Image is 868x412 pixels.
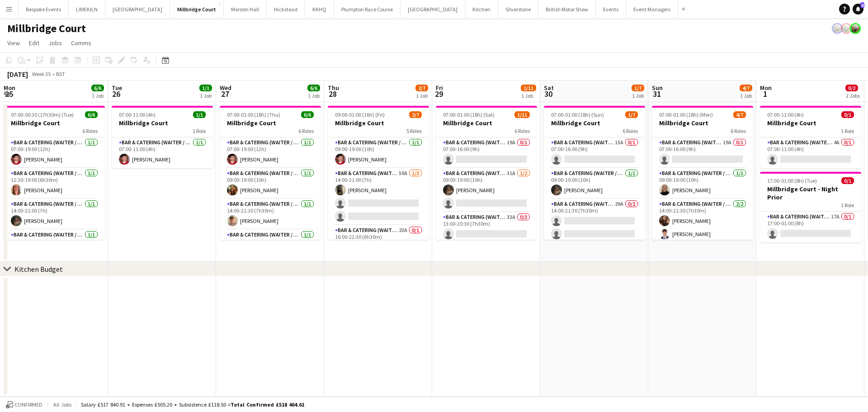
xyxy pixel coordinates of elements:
[651,89,663,99] span: 31
[220,230,321,260] app-card-role: Bar & Catering (Waiter / waitress)1/114:00-23:00 (9h)
[626,0,678,18] button: Event Managers
[759,89,772,99] span: 1
[538,0,596,18] button: British Motor Show
[767,177,817,184] span: 17:00-01:00 (8h) (Tue)
[91,85,104,91] span: 6/6
[841,128,854,134] span: 1 Role
[4,230,105,260] app-card-role: Bar & Catering (Waiter / waitress)1/114:00-22:30 (8h30m)
[193,128,206,134] span: 1 Role
[227,111,280,118] span: 07:00-01:00 (18h) (Thu)
[760,172,861,242] app-job-card: 17:00-01:00 (8h) (Tue)0/1Millbridge Court - Night Prior1 RoleBar & Catering (Waiter / waitress)17...
[401,0,465,18] button: [GEOGRAPHIC_DATA]
[110,89,122,99] span: 26
[4,37,24,49] a: View
[328,106,429,240] div: 09:00-01:00 (16h) (Fri)2/7Millbridge Court5 RolesBar & Catering (Waiter / waitress)1/109:00-19:00...
[170,0,224,18] button: Millbridge Court
[14,265,63,274] div: Kitchen Budget
[220,199,321,230] app-card-role: Bar & Catering (Waiter / waitress)1/114:00-21:30 (7h30m)[PERSON_NAME]
[652,137,753,168] app-card-role: Bar & Catering (Waiter / waitress)19A0/107:00-16:00 (9h)
[853,4,863,14] a: 8
[7,22,86,35] h1: Millbridge Court
[4,168,105,199] app-card-role: Bar & Catering (Waiter / waitress)1/112:30-19:00 (6h30m)[PERSON_NAME]
[841,202,854,208] span: 1 Role
[4,106,105,240] div: 07:00-00:30 (17h30m) (Tue)6/6Millbridge Court6 RolesBar & Catering (Waiter / waitress)1/107:00-19...
[5,400,44,410] button: Confirmed
[832,23,843,34] app-user-avatar: Staffing Manager
[841,23,852,34] app-user-avatar: Staffing Manager
[231,401,304,408] span: Total Confirmed £518 464.61
[82,128,98,134] span: 6 Roles
[544,84,554,92] span: Sat
[514,111,530,118] span: 1/11
[308,92,320,99] div: 1 Job
[544,119,645,127] h3: Millbridge Court
[733,111,746,118] span: 4/7
[521,92,536,99] div: 1 Job
[767,111,804,118] span: 07:00-11:00 (4h)
[846,92,860,99] div: 2 Jobs
[841,177,854,184] span: 0/1
[119,111,156,118] span: 07:00-11:00 (4h)
[760,212,861,242] app-card-role: Bar & Catering (Waiter / waitress)17A0/117:00-01:00 (8h)
[632,92,644,99] div: 1 Job
[740,85,752,91] span: 4/7
[845,85,858,91] span: 0/2
[301,111,314,118] span: 6/6
[298,128,314,134] span: 6 Roles
[841,111,854,118] span: 0/1
[434,89,443,99] span: 29
[544,137,645,168] app-card-role: Bar & Catering (Waiter / waitress)15A0/107:00-16:00 (9h)
[69,0,105,18] button: LIMEKILN
[652,106,753,240] app-job-card: 07:00-01:00 (18h) (Mon)4/7Millbridge Court6 RolesBar & Catering (Waiter / waitress)19A0/107:00-16...
[4,84,15,92] span: Mon
[25,37,43,49] a: Edit
[112,84,122,92] span: Tue
[112,137,213,168] app-card-role: Bar & Catering (Waiter / waitress)1/107:00-11:00 (4h)[PERSON_NAME]
[85,111,98,118] span: 6/6
[328,225,429,256] app-card-role: Bar & Catering (Waiter / waitress)23A0/116:00-22:30 (6h30m)
[544,168,645,199] app-card-role: Bar & Catering (Waiter / waitress)1/109:00-19:00 (10h)[PERSON_NAME]
[220,84,231,92] span: Wed
[542,89,554,99] span: 30
[335,111,385,118] span: 09:00-01:00 (16h) (Fri)
[860,2,864,8] span: 8
[7,39,20,47] span: View
[498,0,538,18] button: Silverstone
[436,137,537,168] app-card-role: Bar & Catering (Waiter / waitress)19A0/107:00-16:00 (9h)
[220,119,321,127] h3: Millbridge Court
[200,92,212,99] div: 1 Job
[659,111,713,118] span: 07:00-01:00 (18h) (Mon)
[521,85,536,91] span: 1/11
[436,168,537,212] app-card-role: Bar & Catering (Waiter / waitress)31A1/209:00-19:00 (10h)[PERSON_NAME]
[112,106,213,168] app-job-card: 07:00-11:00 (4h)1/1Millbridge Court1 RoleBar & Catering (Waiter / waitress)1/107:00-11:00 (4h)[PE...
[406,128,422,134] span: 5 Roles
[652,168,753,199] app-card-role: Bar & Catering (Waiter / waitress)1/109:00-19:00 (10h)[PERSON_NAME]
[52,401,73,408] span: All jobs
[436,84,443,92] span: Fri
[220,106,321,240] div: 07:00-01:00 (18h) (Thu)6/6Millbridge Court6 RolesBar & Catering (Waiter / waitress)1/107:00-19:00...
[267,0,305,18] button: Hickstead
[4,199,105,230] app-card-role: Bar & Catering (Waiter / waitress)1/114:00-21:00 (7h)[PERSON_NAME]
[760,185,861,201] h3: Millbridge Court - Night Prior
[30,71,52,77] span: Week 35
[307,85,320,91] span: 6/6
[409,111,422,118] span: 2/7
[224,0,267,18] button: Morden Hall
[81,401,304,408] div: Salary £517 840.91 + Expenses £505.20 + Subsistence £118.50 =
[112,119,213,127] h3: Millbridge Court
[19,0,69,18] button: Bespoke Events
[328,168,429,225] app-card-role: Bar & Catering (Waiter / waitress)50A1/314:00-21:00 (7h)[PERSON_NAME]
[56,71,65,77] div: BST
[71,39,91,47] span: Comms
[760,106,861,168] app-job-card: 07:00-11:00 (4h)0/1Millbridge Court1 RoleBar & Catering (Waiter / waitress)4A0/107:00-11:00 (4h)
[436,106,537,240] app-job-card: 07:00-01:00 (18h) (Sat)1/11Millbridge Court6 RolesBar & Catering (Waiter / waitress)19A0/107:00-1...
[596,0,626,18] button: Events
[731,128,746,134] span: 6 Roles
[67,37,95,49] a: Comms
[416,92,428,99] div: 1 Job
[551,111,604,118] span: 07:00-01:00 (18h) (Sun)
